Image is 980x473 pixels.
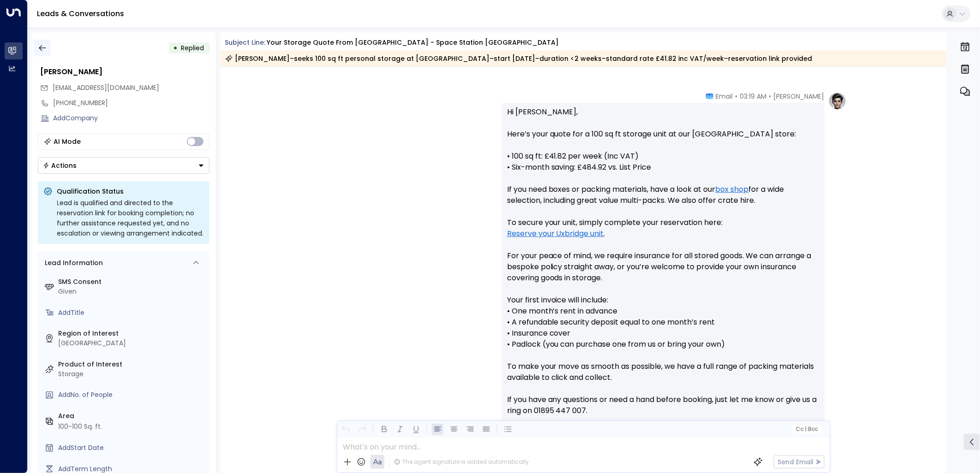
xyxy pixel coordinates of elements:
div: [PERSON_NAME] [41,66,209,77]
div: [PERSON_NAME]–seeks 100 sq ft personal storage at [GEOGRAPHIC_DATA]–start [DATE]–duration <2 week... [225,54,813,63]
span: Email [716,92,733,101]
a: Leads & Conversations [37,8,124,19]
span: pebujapyq@gmail.com [53,83,160,93]
button: Actions [38,157,209,174]
div: [GEOGRAPHIC_DATA] [59,338,206,348]
button: Undo [340,424,352,435]
label: Region of Interest [59,329,206,338]
button: Cc|Bcc [792,425,821,434]
img: profile-logo.png [828,92,847,110]
div: AddStart Date [59,443,206,453]
div: AI Mode [54,137,81,146]
div: 100-100 Sq. ft. [59,422,102,432]
div: Storage [59,369,206,379]
span: • [735,92,738,101]
div: The agent signature is added automatically [394,458,529,466]
div: Lead is qualified and directed to the reservation link for booking completion; no further assista... [57,198,204,238]
p: Qualification Status [57,187,204,196]
div: AddCompany [54,113,209,123]
a: box shop [716,184,749,195]
span: [EMAIL_ADDRESS][DOMAIN_NAME] [53,83,160,92]
label: Product of Interest [59,360,206,369]
div: Button group with a nested menu [38,157,209,174]
p: Hi [PERSON_NAME], Here’s your quote for a 100 sq ft storage unit at our [GEOGRAPHIC_DATA] store: ... [507,106,819,427]
a: Reserve your Uxbridge unit [507,228,604,239]
div: Lead Information [42,258,103,268]
div: AddNo. of People [59,390,206,400]
label: SMS Consent [59,277,206,287]
button: Redo [356,424,368,435]
div: Given [59,287,206,296]
span: Cc Bcc [795,426,818,432]
span: Replied [181,43,204,53]
span: 03:19 AM [740,92,767,101]
span: • [769,92,771,101]
span: [PERSON_NAME] [774,92,825,101]
span: | [805,426,807,432]
div: • [173,40,178,56]
div: AddTitle [59,308,206,318]
div: [PHONE_NUMBER] [54,98,209,108]
div: Your storage quote from [GEOGRAPHIC_DATA] - Space Station [GEOGRAPHIC_DATA] [267,38,559,47]
div: Actions [43,161,77,170]
span: Subject Line: [225,38,266,47]
label: Area [59,411,206,421]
